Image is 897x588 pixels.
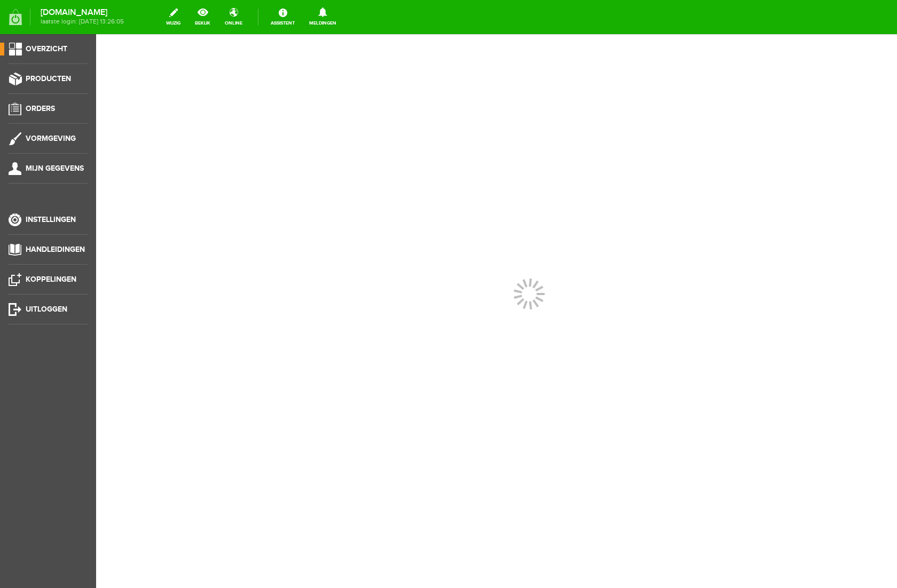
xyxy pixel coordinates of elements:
span: Vormgeving [26,134,76,143]
strong: [DOMAIN_NAME] [41,10,124,15]
a: bekijk [188,5,217,29]
a: online [218,5,249,29]
span: Instellingen [26,215,76,224]
a: Meldingen [303,5,343,29]
span: Orders [26,104,55,113]
span: Overzicht [26,44,67,53]
span: Mijn gegevens [26,164,84,173]
a: wijzig [160,5,187,29]
span: laatste login: [DATE] 13:26:05 [41,19,124,25]
a: Assistent [264,5,301,29]
span: Handleidingen [26,245,85,254]
span: Uitloggen [26,305,67,314]
span: Producten [26,74,71,83]
span: Koppelingen [26,275,76,284]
